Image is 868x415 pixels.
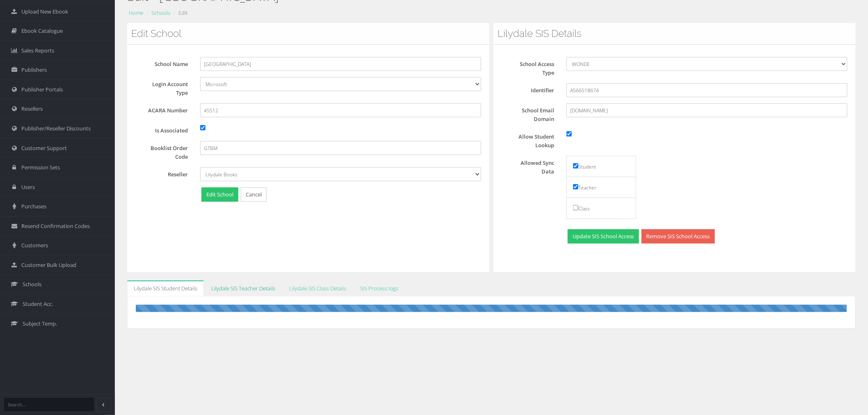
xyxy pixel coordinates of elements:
span: Users [21,183,35,191]
span: Purchases [21,203,46,210]
li: Edit [171,9,187,17]
label: Allowed Sync Data [502,156,560,176]
span: Customer Support [21,144,67,152]
a: Cancel [241,187,267,202]
label: School Name [135,57,194,68]
a: Lilydale SIS Teacher Details [205,280,282,296]
a: Home [129,9,143,16]
a: Schools [151,9,170,16]
li: Class [566,198,636,219]
label: Reseller [135,167,194,179]
h3: Lilydale SIS Details [498,28,852,39]
label: Booklist Order Code [135,141,194,161]
span: Ebook Catalogue [21,27,63,35]
label: ACARA Number [135,103,194,115]
label: Is Associated [135,123,194,135]
span: Schools [23,280,41,288]
button: Edit School [201,187,238,202]
span: Publisher Portals [21,86,63,93]
input: Search... [4,398,94,411]
label: Allow Student Lookup [502,130,560,150]
a: SIS Process logs [354,280,405,296]
span: Sales Reports [21,47,54,55]
h3: Edit School [131,28,485,39]
span: Customers [21,242,48,249]
span: Subject Temp. [23,320,57,328]
label: School Email Domain [502,103,560,123]
label: Login Account Type [135,77,194,97]
a: Lilydale SIS Class Details [283,280,353,296]
span: Resend Confirmation Codes [21,222,90,230]
span: Resellers [21,105,43,113]
li: Student [566,156,636,177]
a: Lilydale SIS Student Details [127,280,204,296]
span: Publisher/Reseller Discounts [21,125,91,132]
label: Identifier [502,83,560,95]
span: Upload New Ebook [21,8,68,16]
li: Teacher [566,177,636,198]
label: School Access Type [502,57,560,77]
a: Remove SIS School Access [642,229,715,244]
span: Permission Sets [21,164,60,171]
span: Customer Bulk Upload [21,261,76,269]
span: Publishers [21,66,47,74]
span: Student Acc. [23,300,53,308]
button: Update SIS School Access [568,229,639,244]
